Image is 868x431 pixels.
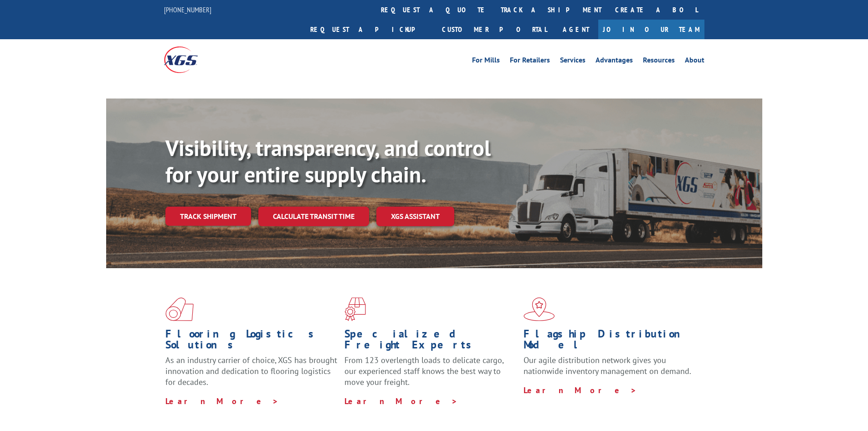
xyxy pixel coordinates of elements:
a: Learn More > [344,396,458,406]
b: Visibility, transparency, and control for your entire supply chain. [165,134,491,188]
a: About [685,57,704,67]
a: For Mills [472,57,500,67]
a: Advantages [596,57,633,67]
a: Agent [554,20,598,39]
a: Learn More > [524,385,637,395]
span: Our agile distribution network gives you nationwide inventory management on demand. [524,355,691,376]
a: Request a pickup [303,20,435,39]
a: XGS ASSISTANT [376,207,454,226]
a: Track shipment [165,207,251,226]
h1: Flagship Distribution Model [524,328,696,355]
p: From 123 overlength loads to delicate cargo, our experienced staff knows the best way to move you... [344,355,517,395]
a: Resources [643,57,675,67]
a: Calculate transit time [258,207,369,226]
a: Learn More > [165,396,279,406]
img: xgs-icon-total-supply-chain-intelligence-red [165,297,194,321]
a: Customer Portal [435,20,554,39]
img: xgs-icon-flagship-distribution-model-red [524,297,555,321]
a: Join Our Team [598,20,704,39]
a: Services [560,57,586,67]
a: For Retailers [510,57,550,67]
a: [PHONE_NUMBER] [164,5,211,14]
h1: Specialized Freight Experts [344,328,517,355]
img: xgs-icon-focused-on-flooring-red [344,297,366,321]
h1: Flooring Logistics Solutions [165,328,338,355]
span: As an industry carrier of choice, XGS has brought innovation and dedication to flooring logistics... [165,355,337,387]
